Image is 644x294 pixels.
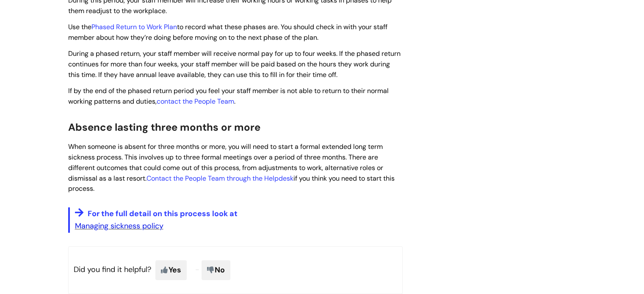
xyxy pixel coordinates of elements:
[68,86,389,106] span: If by the end of the phased return period you feel your staff member is not able to return to the...
[68,246,403,294] p: Did you find it helpful?
[75,221,163,231] a: Managing sickness policy
[88,209,238,219] span: For the full detail on this process look at
[155,260,187,280] span: Yes
[68,142,395,193] span: When someone is absent for three months or more, you will need to start a formal extended long te...
[68,49,401,79] span: During a phased return, your staff member will receive normal pay for up to four weeks. If the ph...
[157,97,234,106] a: contact the People Team
[68,121,260,134] span: Absence lasting three months or more
[91,22,177,31] a: Phased Return to Work Plan
[146,174,293,183] a: Contact the People Team through the Helpdesk
[68,22,387,42] span: Use the to record what these phases are. You should check in with your staff member about how the...
[202,260,230,280] span: No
